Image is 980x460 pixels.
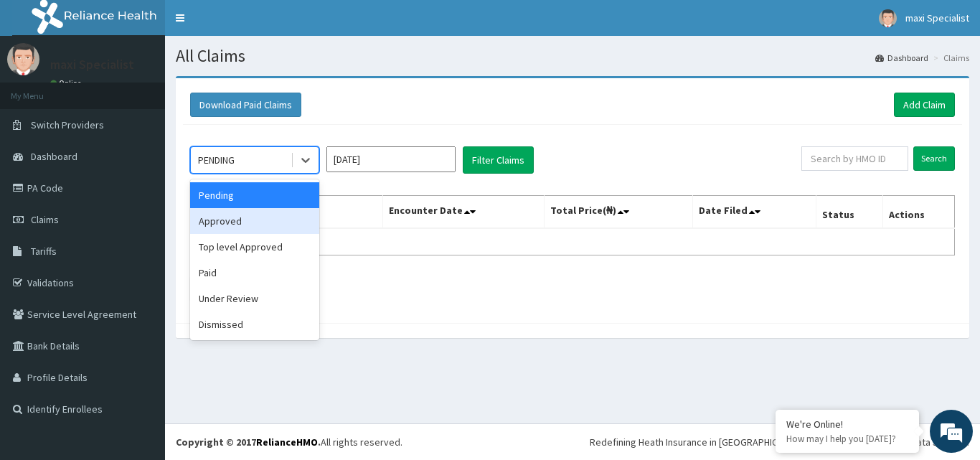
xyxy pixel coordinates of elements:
img: User Image [879,9,897,27]
a: Online [50,78,85,88]
textarea: Type your message and hit 'Enter' [7,307,273,357]
div: Under Review [190,286,319,311]
img: User Image [7,43,39,75]
div: Minimize live chat window [235,7,270,42]
a: RelianceHMO [256,436,318,449]
span: Tariffs [31,245,57,258]
button: Filter Claims [463,146,534,174]
div: Top level Approved [190,234,319,260]
p: maxi Specialist [50,58,134,71]
div: Redefining Heath Insurance in [GEOGRAPHIC_DATA] using Telemedicine and Data Science! [590,435,969,449]
a: Add Claim [894,93,955,117]
span: We're online! [83,139,198,283]
input: Search by HMO ID [801,146,908,171]
footer: All rights reserved. [165,423,980,460]
div: We're Online! [786,418,908,431]
p: How may I help you today? [786,433,908,445]
input: Select Month and Year [326,146,456,172]
span: Switch Providers [31,118,104,131]
button: Download Paid Claims [190,93,301,117]
div: Pending [190,182,319,208]
a: Dashboard [875,52,928,64]
div: Approved [190,208,319,234]
div: PENDING [198,153,235,167]
span: maxi Specialist [905,11,969,24]
input: Search [913,146,955,171]
div: Chat with us now [75,80,241,99]
strong: Copyright © 2017 . [176,436,321,449]
div: Paid [190,260,319,286]
th: Actions [882,196,954,229]
th: Encounter Date [383,196,544,229]
th: Total Price(₦) [544,196,693,229]
li: Claims [930,52,969,64]
th: Status [816,196,883,229]
th: Date Filed [693,196,816,229]
div: Dismissed [190,311,319,337]
img: d_794563401_company_1708531726252_794563401 [27,72,58,108]
span: Claims [31,213,59,226]
span: Dashboard [31,150,77,163]
h1: All Claims [176,47,969,65]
